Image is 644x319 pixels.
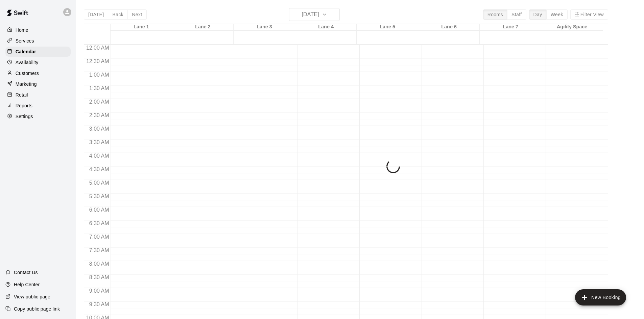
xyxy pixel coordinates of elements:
[88,288,111,294] span: 9:00 AM
[5,79,71,89] a: Marketing
[88,112,111,118] span: 2:30 AM
[295,24,357,30] div: Lane 4
[16,102,32,109] p: Reports
[88,126,111,132] span: 3:00 AM
[234,24,295,30] div: Lane 3
[88,193,111,199] span: 5:30 AM
[14,269,38,276] p: Contact Us
[88,139,111,145] span: 3:30 AM
[88,274,111,280] span: 8:30 AM
[88,207,111,213] span: 6:00 AM
[16,81,37,87] p: Marketing
[172,24,234,30] div: Lane 2
[85,58,111,64] span: 12:30 AM
[14,293,50,300] p: View public page
[14,305,60,312] p: Copy public page link
[16,48,36,55] p: Calendar
[5,36,71,46] a: Services
[5,101,71,111] a: Reports
[5,68,71,78] a: Customers
[5,25,71,35] a: Home
[88,99,111,105] span: 2:00 AM
[5,57,71,68] a: Availability
[88,72,111,78] span: 1:00 AM
[88,180,111,186] span: 5:00 AM
[357,24,418,30] div: Lane 5
[88,247,111,253] span: 7:30 AM
[16,70,39,77] p: Customers
[88,301,111,307] span: 9:30 AM
[16,91,28,98] p: Retail
[16,59,39,66] p: Availability
[16,37,34,44] p: Services
[88,85,111,91] span: 1:30 AM
[5,111,71,122] a: Settings
[5,47,71,57] a: Calendar
[88,261,111,267] span: 8:00 AM
[16,113,33,120] p: Settings
[480,24,541,30] div: Lane 7
[541,24,603,30] div: Agility Space
[16,27,28,33] p: Home
[111,24,172,30] div: Lane 1
[85,45,111,51] span: 12:00 AM
[88,234,111,240] span: 7:00 AM
[88,220,111,226] span: 6:30 AM
[88,166,111,172] span: 4:30 AM
[418,24,480,30] div: Lane 6
[5,90,71,100] a: Retail
[88,153,111,159] span: 4:00 AM
[14,281,40,288] p: Help Center
[575,289,626,305] button: add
